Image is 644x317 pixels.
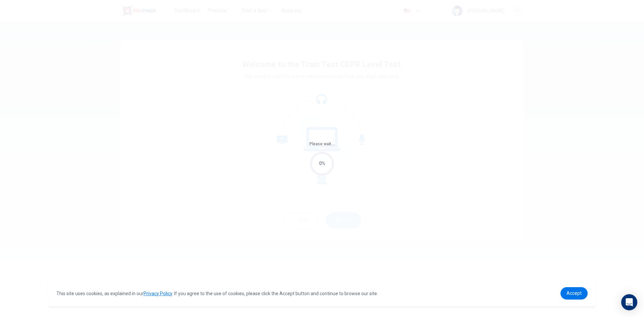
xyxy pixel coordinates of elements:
[567,290,582,296] span: Accept
[144,291,172,296] a: Privacy Policy
[560,287,588,300] a: dismiss cookie message
[621,294,637,310] div: Open Intercom Messenger
[319,160,325,167] div: 0%
[56,291,378,296] span: This site uses cookies, as explained in our . If you agree to the use of cookies, please click th...
[309,142,335,146] span: Please wait...
[48,280,596,306] div: cookieconsent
